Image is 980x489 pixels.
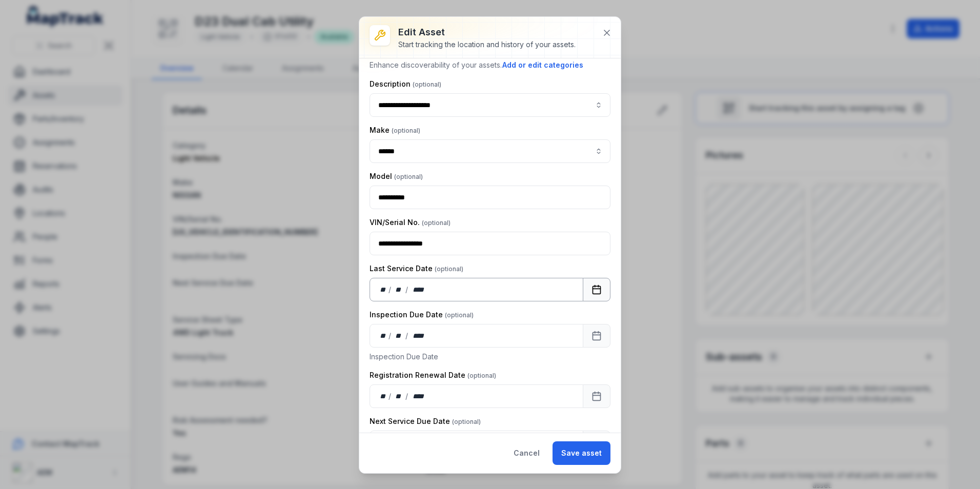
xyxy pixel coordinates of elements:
div: year, [409,284,428,295]
button: Calendar [583,278,610,301]
button: Cancel [505,441,548,465]
label: Next Service Due Date [370,416,481,426]
button: Save asset [553,441,610,465]
h3: Edit asset [398,25,576,39]
div: year, [409,331,428,341]
div: / [389,284,392,295]
div: month, [392,284,406,295]
div: day, [378,391,389,401]
div: month, [392,331,406,341]
div: month, [392,391,406,401]
div: Start tracking the location and history of your assets. [398,39,576,50]
div: day, [378,331,389,341]
label: Inspection Due Date [370,310,474,320]
button: Calendar [583,431,610,454]
label: Last Service Date [370,263,463,274]
label: VIN/Serial No. [370,217,451,228]
div: / [405,331,409,341]
button: Calendar [583,384,610,408]
p: Inspection Due Date [370,352,610,362]
label: Registration Renewal Date [370,370,496,380]
p: Enhance discoverability of your assets. [370,59,610,71]
label: Description [370,79,441,89]
div: / [389,331,392,341]
input: asset-edit:description-label [370,93,610,117]
label: Model [370,171,423,181]
div: day, [378,284,389,295]
div: year, [409,391,428,401]
div: / [405,284,409,295]
div: / [389,391,392,401]
button: Add or edit categories [502,59,584,71]
div: / [405,391,409,401]
input: asset-edit:cf[8261eee4-602e-4976-b39b-47b762924e3f]-label [370,139,610,163]
label: Make [370,125,420,135]
button: Calendar [583,324,610,348]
